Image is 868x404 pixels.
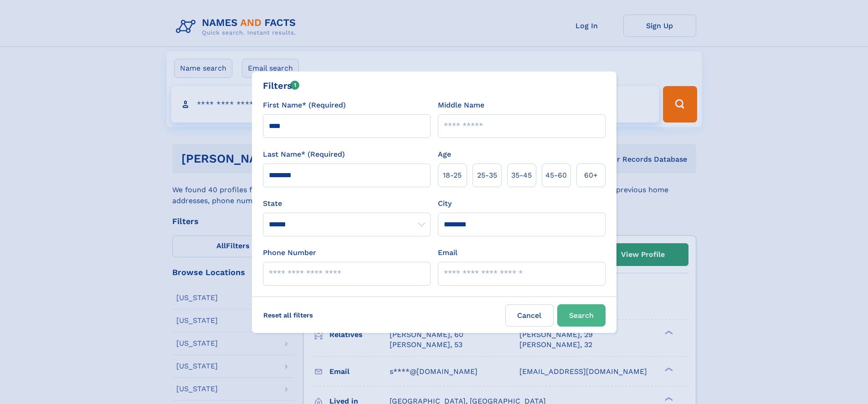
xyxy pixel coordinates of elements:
label: City [438,198,452,209]
span: 45‑60 [545,170,567,181]
label: Last Name* (Required) [263,149,345,160]
label: First Name* (Required) [263,100,346,111]
button: Search [557,304,606,327]
span: 35‑45 [511,170,532,181]
label: State [263,198,431,209]
label: Phone Number [263,247,316,258]
span: 60+ [584,170,598,181]
span: 25‑35 [477,170,497,181]
span: 18‑25 [443,170,462,181]
label: Email [438,247,457,258]
label: Middle Name [438,100,484,111]
label: Age [438,149,451,160]
label: Cancel [505,304,554,327]
label: Reset all filters [257,304,319,326]
div: Filters [263,79,300,92]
